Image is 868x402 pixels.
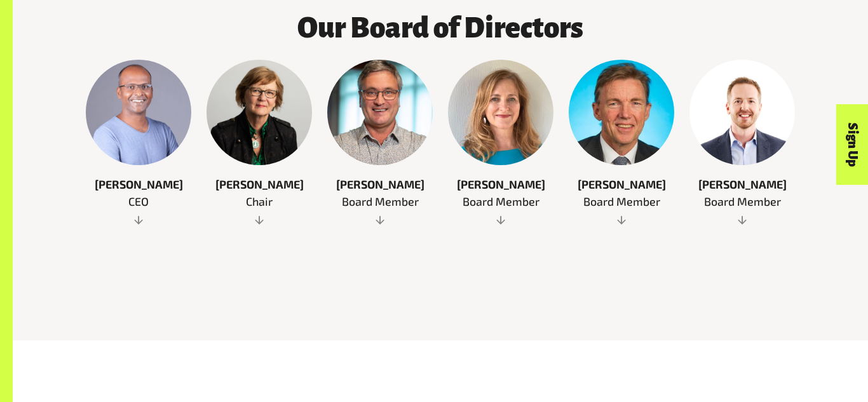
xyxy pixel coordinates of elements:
[86,60,191,227] a: [PERSON_NAME] CEO
[448,193,553,210] span: Board Member
[689,193,795,210] span: Board Member
[569,193,674,210] span: Board Member
[207,176,312,193] span: [PERSON_NAME]
[86,176,191,193] span: [PERSON_NAME]
[207,193,312,210] span: Chair
[327,60,433,227] a: [PERSON_NAME] Board Member
[448,176,553,193] span: [PERSON_NAME]
[327,176,433,193] span: [PERSON_NAME]
[448,60,553,227] a: [PERSON_NAME] Board Member
[569,176,674,193] span: [PERSON_NAME]
[327,193,433,210] span: Board Member
[569,60,674,227] a: [PERSON_NAME] Board Member
[689,60,795,227] a: [PERSON_NAME] Board Member
[689,176,795,193] span: [PERSON_NAME]
[207,13,674,44] h3: Our Board of Directors
[86,193,191,210] span: CEO
[207,60,312,227] a: [PERSON_NAME] Chair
